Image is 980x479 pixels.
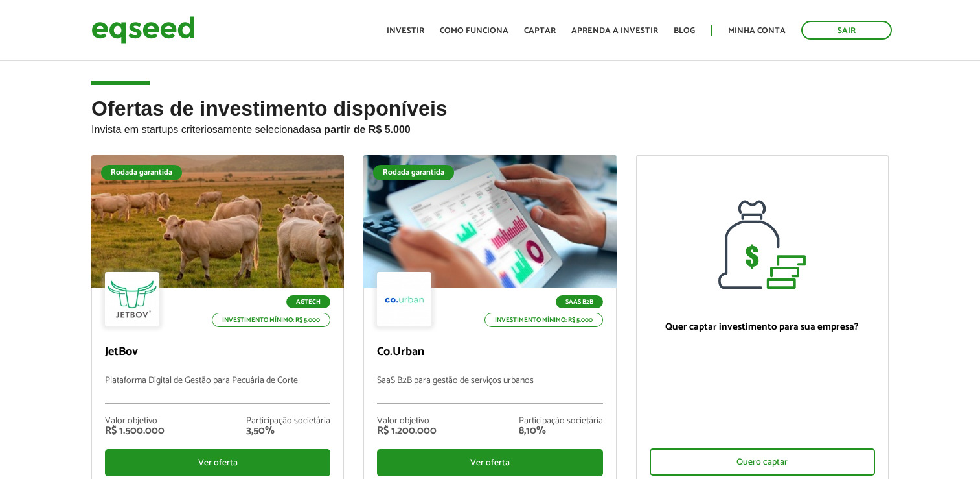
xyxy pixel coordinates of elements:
div: Valor objetivo [105,417,165,426]
strong: a partir de R$ 5.000 [315,124,411,135]
p: Investimento mínimo: R$ 5.000 [484,313,603,327]
a: Minha conta [728,27,786,35]
h2: Ofertas de investimento disponíveis [91,97,889,155]
div: Participação societária [519,417,603,426]
div: 8,10% [519,426,603,436]
div: R$ 1.200.000 [377,426,437,436]
div: Rodada garantida [373,165,454,180]
div: R$ 1.500.000 [105,426,165,436]
div: Participação societária [246,417,330,426]
a: Blog [674,27,695,35]
p: SaaS B2B para gestão de serviços urbanos [377,376,602,404]
div: Rodada garantida [101,165,182,180]
p: Investimento mínimo: R$ 5.000 [212,313,330,327]
div: Quero captar [650,448,875,476]
p: Co.Urban [377,345,602,360]
p: JetBov [105,345,330,360]
p: SaaS B2B [556,295,603,308]
a: Como funciona [440,27,508,35]
a: Sair [801,21,892,40]
a: Investir [387,27,424,35]
p: Quer captar investimento para sua empresa? [650,321,875,333]
img: EqSeed [91,13,195,47]
a: Aprenda a investir [571,27,658,35]
p: Agtech [286,295,330,308]
div: Ver oferta [105,449,330,476]
p: Invista em startups criteriosamente selecionadas [91,120,889,136]
a: Captar [524,27,556,35]
div: 3,50% [246,426,330,436]
div: Valor objetivo [377,417,437,426]
p: Plataforma Digital de Gestão para Pecuária de Corte [105,376,330,404]
div: Ver oferta [377,449,602,476]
